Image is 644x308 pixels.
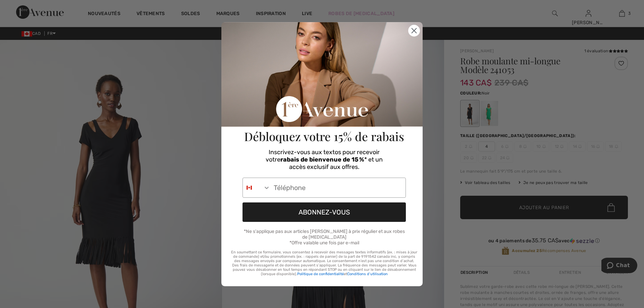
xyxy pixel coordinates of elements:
[266,148,383,171] span: Inscrivez-vous aux textos pour recevoir votre * et un accès exclusif aux offres.
[15,5,29,11] span: Chat
[243,202,406,222] button: ABONNEZ-VOUS
[244,229,405,240] span: *Ne s'applique pas aux articles [PERSON_NAME] à prix régulier et aux robes de [MEDICAL_DATA]
[289,240,359,246] span: *Offre valable une fois par e-mail
[297,272,344,276] a: Politique de confidentialité
[231,250,417,276] p: En soumettant ce formulaire, vous consentez à recevoir des messages textes informatifs (ex. : mis...
[408,25,420,37] button: Close dialog
[347,272,388,276] a: Conditions d’utilisation
[270,178,406,197] input: Téléphone
[244,128,404,144] span: Débloquez votre 15% de rabais
[280,156,364,163] span: rabais de bienvenue de 15 %
[247,185,252,190] img: Canada
[243,178,270,197] button: Search Countries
